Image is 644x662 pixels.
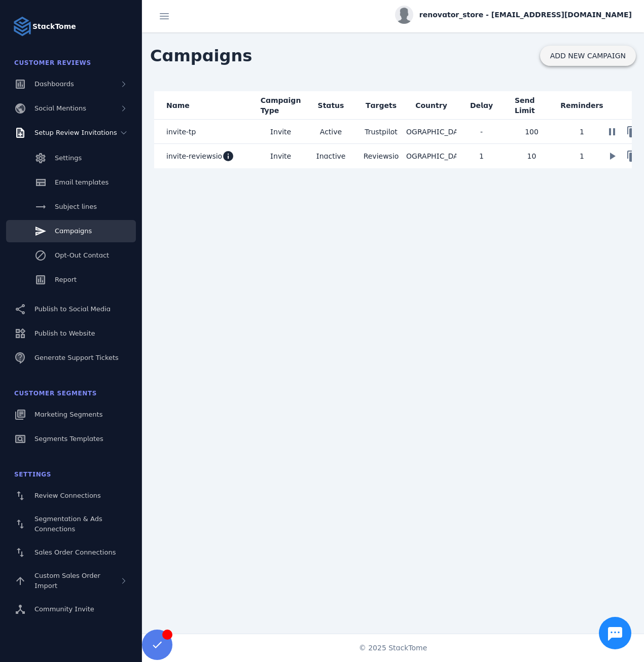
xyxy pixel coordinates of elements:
mat-cell: 1 [557,144,607,168]
mat-cell: Active [306,120,356,144]
a: Email templates [6,171,136,194]
span: Customer Reviews [14,59,91,66]
span: Segments Templates [34,435,103,443]
span: Sales Order Connections [34,548,116,556]
mat-cell: 100 [507,120,557,144]
strong: StackTome [32,21,76,32]
span: ADD NEW CAMPAIGN [550,52,626,59]
button: renovator_store - [EMAIL_ADDRESS][DOMAIN_NAME] [395,6,632,24]
mat-cell: 1 [456,144,507,168]
span: Subject lines [55,203,97,210]
mat-header-cell: Status [306,91,356,120]
span: © 2025 StackTome [359,643,427,653]
mat-icon: info [222,150,234,162]
span: invite-tp [166,126,196,138]
img: profile.jpg [395,6,413,24]
mat-header-cell: Name [154,91,256,120]
span: Setup Review Invitations [34,129,117,136]
span: Trustpilot [365,128,398,136]
a: Campaigns [6,220,136,242]
mat-cell: Inactive [306,144,356,168]
mat-header-cell: Send Limit [507,91,557,120]
span: Invite [270,126,291,138]
span: Invite [270,150,291,162]
mat-header-cell: Targets [356,91,406,120]
span: Marketing Segments [34,411,102,418]
span: Dashboards [34,80,74,88]
a: Settings [6,147,136,169]
span: Customer Segments [14,390,97,397]
span: Opt-Out Contact [55,251,109,259]
span: Settings [55,154,82,162]
span: renovator_store - [EMAIL_ADDRESS][DOMAIN_NAME] [419,10,632,20]
a: Segments Templates [6,428,136,450]
span: Publish to Website [34,329,95,337]
a: Community Invite [6,598,136,620]
mat-header-cell: Reminders [557,91,607,120]
span: Publish to Social Media [34,305,111,313]
mat-cell: 10 [507,144,557,168]
span: Email templates [55,178,109,186]
a: Sales Order Connections [6,541,136,564]
mat-header-cell: Delay [456,91,507,120]
span: Reviewsio [364,152,399,160]
a: Opt-Out Contact [6,244,136,267]
span: Campaigns [55,227,92,235]
a: Segmentation & Ads Connections [6,509,136,539]
span: Segmentation & Ads Connections [34,515,102,533]
img: Logo image [12,16,32,36]
button: ADD NEW CAMPAIGN [540,46,636,66]
a: Review Connections [6,485,136,507]
span: Review Connections [34,492,101,499]
mat-cell: [GEOGRAPHIC_DATA] [406,144,456,168]
span: invite-reviewsio [166,150,222,162]
span: Settings [14,471,51,478]
mat-cell: 1 [557,120,607,144]
mat-header-cell: Country [406,91,456,120]
a: Publish to Social Media [6,298,136,320]
span: Community Invite [34,605,94,613]
mat-cell: - [456,120,507,144]
a: Subject lines [6,196,136,218]
a: Generate Support Tickets [6,347,136,369]
a: Publish to Website [6,322,136,345]
a: Marketing Segments [6,403,136,426]
mat-cell: [GEOGRAPHIC_DATA] [406,120,456,144]
span: Social Mentions [34,104,86,112]
a: Report [6,269,136,291]
mat-header-cell: Campaign Type [256,91,306,120]
span: Report [55,276,77,283]
span: Custom Sales Order Import [34,572,100,590]
span: Generate Support Tickets [34,354,119,361]
span: Campaigns [142,35,260,76]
